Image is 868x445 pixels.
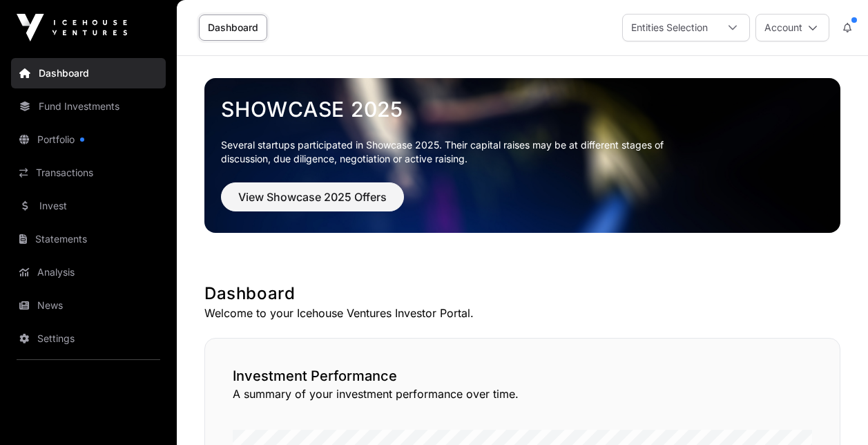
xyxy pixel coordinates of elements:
[233,366,812,386] h2: Investment Performance
[11,323,166,354] a: Settings
[221,97,824,122] a: Showcase 2025
[11,224,166,254] a: Statements
[199,15,267,41] a: Dashboard
[238,189,387,205] span: View Showcase 2025 Offers
[221,138,685,166] p: Several startups participated in Showcase 2025. Their capital raises may be at different stages o...
[221,196,404,210] a: View Showcase 2025 Offers
[11,257,166,287] a: Analysis
[623,15,716,41] div: Entities Selection
[221,182,404,211] button: View Showcase 2025 Offers
[11,124,166,155] a: Portfolio
[17,14,127,41] img: Icehouse Ventures Logo
[11,91,166,122] a: Fund Investments
[204,283,840,305] h1: Dashboard
[11,158,166,188] a: Transactions
[204,305,840,321] p: Welcome to your Icehouse Ventures Investor Portal.
[755,14,829,41] button: Account
[799,379,868,445] iframe: Chat Widget
[11,290,166,321] a: News
[204,78,840,233] img: Showcase 2025
[11,191,166,221] a: Invest
[233,386,812,402] p: A summary of your investment performance over time.
[11,58,166,88] a: Dashboard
